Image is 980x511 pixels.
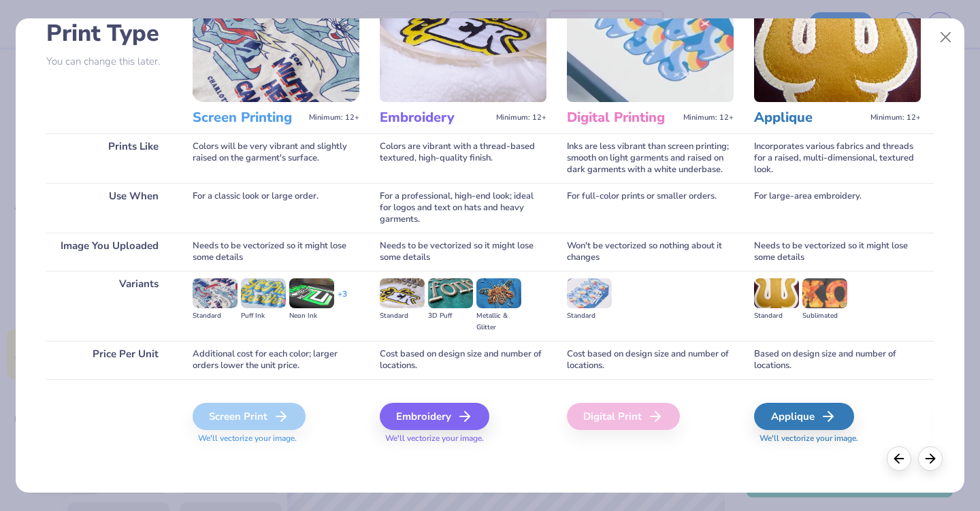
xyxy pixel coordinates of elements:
[567,310,612,322] div: Standard
[754,403,854,430] div: Applique
[754,133,921,183] div: Incorporates various fabrics and threads for a raised, multi-dimensional, textured look.
[567,233,734,271] div: Won't be vectorized so nothing about it changes
[380,183,546,233] div: For a professional, high-end look; ideal for logos and text on hats and heavy garments.
[754,341,921,379] div: Based on design size and number of locations.
[754,310,799,322] div: Standard
[476,278,521,308] img: Metallic & Glitter
[380,433,546,444] span: We'll vectorize your image.
[46,233,172,271] div: Image You Uploaded
[338,289,347,312] div: + 3
[309,113,359,122] span: Minimum: 12+
[567,278,612,308] img: Standard
[933,24,959,50] button: Close
[567,109,678,127] h3: Digital Printing
[754,233,921,271] div: Needs to be vectorized so it might lose some details
[46,341,172,379] div: Price Per Unit
[193,403,306,430] div: Screen Print
[193,310,238,322] div: Standard
[567,403,680,430] div: Digital Print
[46,56,172,67] p: You can change this later.
[289,310,334,322] div: Neon Ink
[754,433,921,444] span: We'll vectorize your image.
[193,278,238,308] img: Standard
[193,133,359,183] div: Colors will be very vibrant and slightly raised on the garment's surface.
[380,278,425,308] img: Standard
[241,310,286,322] div: Puff Ink
[754,278,799,308] img: Standard
[46,133,172,183] div: Prints Like
[428,278,473,308] img: 3D Puff
[428,310,473,322] div: 3D Puff
[380,233,546,271] div: Needs to be vectorized so it might lose some details
[380,310,425,322] div: Standard
[380,341,546,379] div: Cost based on design size and number of locations.
[380,133,546,183] div: Colors are vibrant with a thread-based textured, high-quality finish.
[193,183,359,233] div: For a classic look or large order.
[193,109,304,127] h3: Screen Printing
[802,310,847,322] div: Sublimated
[193,341,359,379] div: Additional cost for each color; larger orders lower the unit price.
[289,278,334,308] img: Neon Ink
[870,113,921,122] span: Minimum: 12+
[380,403,489,430] div: Embroidery
[193,233,359,271] div: Needs to be vectorized so it might lose some details
[567,133,734,183] div: Inks are less vibrant than screen printing; smooth on light garments and raised on dark garments ...
[567,183,734,233] div: For full-color prints or smaller orders.
[241,278,286,308] img: Puff Ink
[496,113,546,122] span: Minimum: 12+
[46,183,172,233] div: Use When
[754,109,865,127] h3: Applique
[802,278,847,308] img: Sublimated
[754,183,921,233] div: For large-area embroidery.
[193,433,359,444] span: We'll vectorize your image.
[46,271,172,341] div: Variants
[476,310,521,333] div: Metallic & Glitter
[567,341,734,379] div: Cost based on design size and number of locations.
[380,109,491,127] h3: Embroidery
[683,113,734,122] span: Minimum: 12+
